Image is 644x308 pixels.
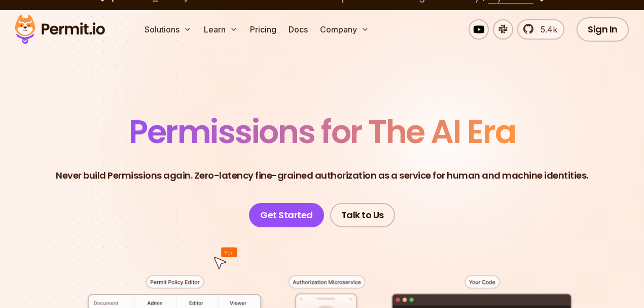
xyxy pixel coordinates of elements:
button: Learn [200,19,242,40]
span: 5.4k [534,23,557,36]
a: Sign In [577,17,629,42]
a: Pricing [246,19,280,40]
span: Permissions for The AI Era [129,109,515,154]
button: Solutions [140,19,196,40]
a: Get Started [249,203,324,227]
a: Docs [284,19,312,40]
a: 5.4k [517,19,564,40]
img: Permit logo [10,12,110,47]
button: Company [316,19,373,40]
p: Never build Permissions again. Zero-latency fine-grained authorization as a service for human and... [56,168,588,183]
a: Talk to Us [330,203,395,227]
